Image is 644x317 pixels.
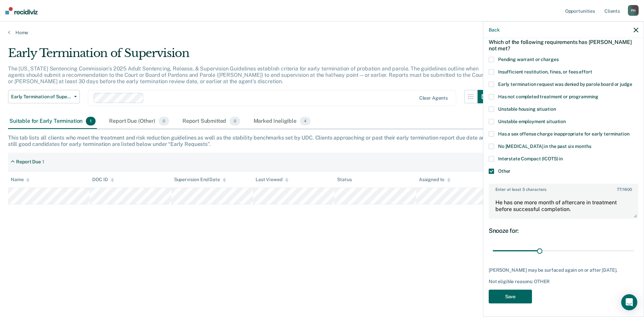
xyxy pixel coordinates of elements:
[300,117,311,125] span: 4
[92,177,114,182] div: DOC ID
[498,156,563,161] span: Interstate Compact (ICOTS) in
[8,30,636,36] a: Home
[5,7,38,14] img: Recidiviz
[489,33,638,57] div: Which of the following requirements has [PERSON_NAME] not met?
[86,117,96,125] span: 1
[498,131,630,136] span: Has a sex offense charge inappropriate for early termination
[498,56,558,62] span: Pending warrant or charges
[617,187,622,192] span: 77
[337,177,352,182] div: Status
[8,114,97,129] div: Suitable for Early Termination
[229,117,240,125] span: 0
[419,177,450,182] div: Assigned to
[256,177,288,182] div: Last Viewed
[498,106,556,111] span: Unstable housing situation
[108,114,170,129] div: Report Due (Other)
[8,135,636,147] div: This tab lists all clients who meet the treatment and risk reduction guidelines as well as the st...
[489,27,499,33] button: Back
[11,94,71,100] span: Early Termination of Supervision
[621,294,637,310] div: Open Intercom Messenger
[498,143,591,149] span: No [MEDICAL_DATA] in the past six months
[498,81,632,87] span: Early termination request was denied by parole board or judge
[42,159,44,165] div: 1
[489,289,532,303] button: Save
[159,117,169,125] span: 0
[498,94,598,99] span: Has not completed treatment or programming
[252,114,312,129] div: Marked Ineligible
[11,177,30,182] div: Name
[498,168,511,173] span: Other
[489,193,638,218] textarea: He has one more month of aftercare in treatment before successful completion.
[498,118,566,124] span: Unstable employment situation
[628,5,639,16] div: P H
[16,159,41,165] div: Report Due
[498,69,592,74] span: Insufficient restitution, fines, or fees effort
[419,95,448,101] div: Clear agents
[489,227,638,234] div: Snooze for:
[489,278,638,284] div: Not eligible reasons: OTHER
[489,184,638,192] label: Enter at least 3 characters
[617,187,632,192] span: / 1600
[181,114,241,129] div: Report Submitted
[8,65,485,85] p: The [US_STATE] Sentencing Commission’s 2025 Adult Sentencing, Release, & Supervision Guidelines e...
[8,46,491,65] div: Early Termination of Supervision
[174,177,226,182] div: Supervision End Date
[489,267,638,273] div: [PERSON_NAME] may be surfaced again on or after [DATE].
